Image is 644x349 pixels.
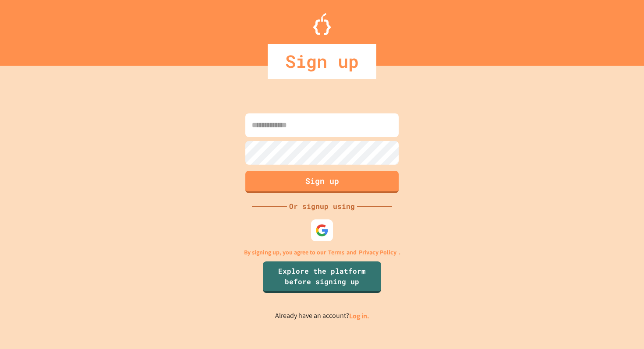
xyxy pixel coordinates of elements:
img: google-icon.svg [315,224,329,237]
img: Logo.svg [313,13,331,35]
p: Already have an account? [275,310,369,321]
div: Sign up [268,44,376,79]
a: Privacy Policy [359,248,396,257]
button: Sign up [245,171,399,193]
a: Log in. [349,311,369,321]
div: Or signup using [287,201,357,212]
p: By signing up, you agree to our and . [244,248,400,257]
a: Terms [328,248,344,257]
a: Explore the platform before signing up [263,261,381,293]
